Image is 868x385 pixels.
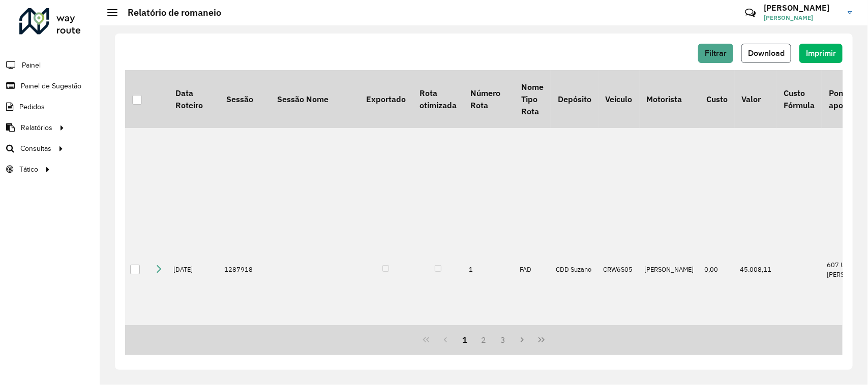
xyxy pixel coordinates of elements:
[19,102,45,112] span: Pedidos
[513,330,532,349] button: Next Page
[764,3,840,13] h3: [PERSON_NAME]
[219,70,270,128] th: Sessão
[764,13,840,22] span: [PERSON_NAME]
[705,49,727,57] span: Filtrar
[412,70,463,128] th: Rota otimizada
[532,330,551,349] button: Last Page
[455,330,474,349] button: 1
[698,44,733,63] button: Filtrar
[806,49,836,57] span: Imprimir
[493,330,513,349] button: 3
[21,122,52,133] span: Relatórios
[19,164,38,175] span: Tático
[359,70,412,128] th: Exportado
[168,70,219,128] th: Data Roteiro
[735,70,777,128] th: Valor
[21,81,81,91] span: Painel de Sugestão
[700,70,735,128] th: Custo
[515,70,551,128] th: Nome Tipo Rota
[640,70,700,128] th: Motorista
[739,2,761,24] a: Contato Rápido
[799,44,843,63] button: Imprimir
[270,70,359,128] th: Sessão Nome
[777,70,822,128] th: Custo Fórmula
[464,70,515,128] th: Número Rota
[741,44,791,63] button: Download
[22,60,41,71] span: Painel
[20,143,51,154] span: Consultas
[748,49,785,57] span: Download
[598,70,640,128] th: Veículo
[117,7,221,18] h2: Relatório de romaneio
[474,330,494,349] button: 2
[551,70,598,128] th: Depósito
